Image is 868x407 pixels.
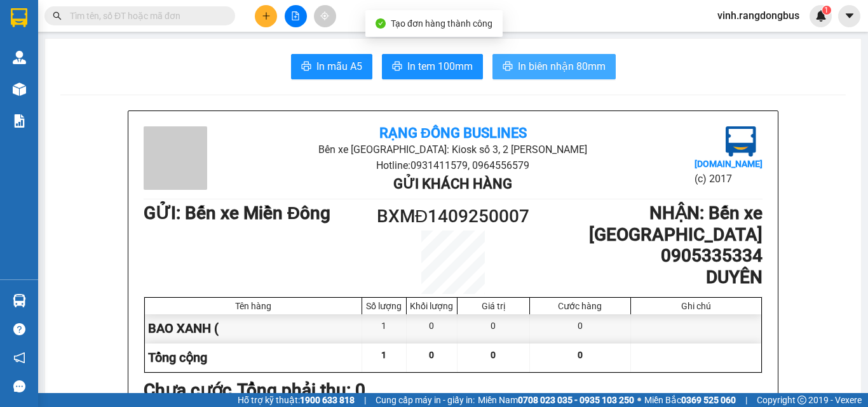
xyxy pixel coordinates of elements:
[144,380,232,401] b: Chưa cước
[148,350,207,365] span: Tổng cộng
[364,393,366,407] span: |
[838,5,860,27] button: caret-down
[237,380,365,401] b: Tổng phải thu: 0
[644,393,736,407] span: Miền Bắc
[393,176,512,192] b: Gửi khách hàng
[376,18,386,29] span: check-circle
[518,58,606,74] span: In biên nhận 80mm
[13,352,25,364] span: notification
[320,11,329,20] span: aim
[379,125,527,141] b: Rạng Đông Buslines
[822,6,831,15] sup: 1
[518,395,634,405] strong: 0708 023 035 - 0935 103 250
[13,114,26,128] img: solution-icon
[314,5,336,27] button: aim
[291,11,300,20] span: file-add
[247,142,659,157] li: Bến xe [GEOGRAPHIC_DATA]: Kiosk số 3, 2 [PERSON_NAME]
[461,301,526,311] div: Giá trị
[376,393,475,407] span: Cung cấp máy in - giấy in:
[300,395,355,405] strong: 1900 633 818
[407,314,458,343] div: 0
[13,83,26,96] img: warehouse-icon
[492,54,616,79] button: printerIn biên nhận 80mm
[844,10,855,22] span: caret-down
[145,314,362,343] div: BAO XANH (
[362,314,407,343] div: 1
[148,301,358,311] div: Tên hàng
[589,203,763,245] b: NHẬN : Bến xe [GEOGRAPHIC_DATA]
[11,8,27,27] img: logo-vxr
[376,203,531,230] h1: BXMĐ1409250007
[144,203,330,224] b: GỬI : Bến xe Miền Đông
[695,171,763,187] li: (c) 2017
[13,380,25,392] span: message
[503,61,513,73] span: printer
[262,11,271,20] span: plus
[70,9,220,23] input: Tìm tên, số ĐT hoặc mã đơn
[478,393,634,407] span: Miền Nam
[13,294,26,307] img: warehouse-icon
[301,61,311,73] span: printer
[797,396,806,404] span: copyright
[285,5,307,27] button: file-add
[681,395,736,405] strong: 0369 525 060
[247,157,659,173] li: Hotline: 0931411579, 0964556579
[316,58,362,74] span: In mẫu A5
[53,11,62,20] span: search
[458,314,530,343] div: 0
[381,350,386,360] span: 1
[531,267,763,288] h1: DUYÊN
[533,301,627,311] div: Cước hàng
[745,393,747,407] span: |
[815,10,827,22] img: icon-new-feature
[382,54,483,79] button: printerIn tem 100mm
[392,61,402,73] span: printer
[13,323,25,335] span: question-circle
[707,8,810,23] span: vinh.rangdongbus
[578,350,583,360] span: 0
[824,6,829,15] span: 1
[255,5,277,27] button: plus
[429,350,434,360] span: 0
[407,58,473,74] span: In tem 100mm
[695,159,763,169] b: [DOMAIN_NAME]
[637,397,641,403] span: ⚪️
[531,245,763,267] h1: 0905335334
[13,51,26,64] img: warehouse-icon
[238,393,355,407] span: Hỗ trợ kỹ thuật:
[491,350,496,360] span: 0
[634,301,758,311] div: Ghi chú
[530,314,631,343] div: 0
[391,18,492,29] span: Tạo đơn hàng thành công
[410,301,454,311] div: Khối lượng
[726,126,756,157] img: logo.jpg
[291,54,372,79] button: printerIn mẫu A5
[365,301,403,311] div: Số lượng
